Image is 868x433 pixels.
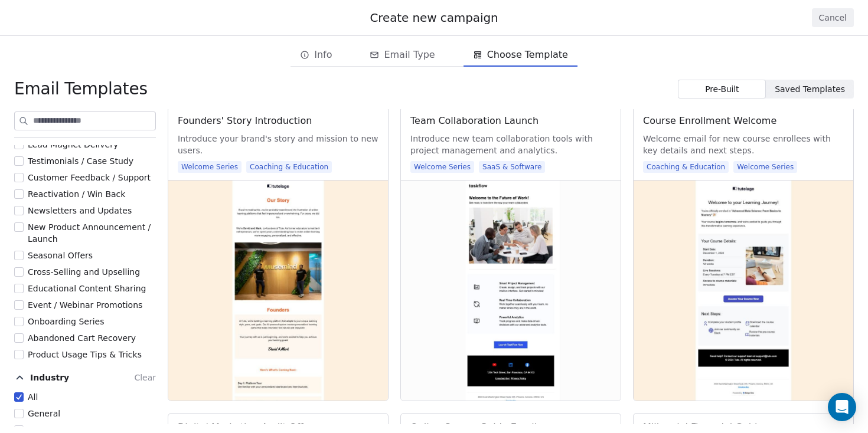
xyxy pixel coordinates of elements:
span: Info [314,48,332,62]
button: Reactivation / Win Back [14,188,24,200]
button: Onboarding Series [14,316,24,327]
button: Product Usage Tips & Tricks [14,349,24,360]
button: Seasonal Offers [14,250,24,261]
div: Course Enrollment Welcome [643,114,776,128]
div: Team Collaboration Launch [410,114,539,128]
div: Founders' Story Introduction [178,114,312,128]
button: Educational Content Sharing [14,283,24,294]
span: Abandoned Cart Recovery [28,333,136,343]
span: Choose Template [487,48,568,62]
div: Open Intercom Messenger [828,393,856,421]
span: Customer Feedback / Support [28,173,151,182]
span: Industry [30,372,69,383]
button: Clear [134,370,156,385]
button: Testimonials / Case Study [14,155,24,167]
span: SaaS & Software [479,161,545,173]
button: Cancel [812,8,854,27]
span: All [28,392,38,402]
button: Newsletters and Updates [14,205,24,216]
span: Event / Webinar Promotions [28,300,142,310]
span: Onboarding Series [28,317,104,326]
span: Introduce your brand's story and mission to new users. [178,133,378,156]
button: All [14,391,24,403]
span: Reactivation / Win Back [28,189,125,199]
div: email creation steps [291,43,577,67]
div: Create new campaign [14,9,854,26]
span: Welcome Series [410,161,474,173]
span: Cross-Selling and Upselling [28,267,140,277]
span: Saved Templates [775,83,845,96]
button: New Product Announcement / Launch [14,221,24,233]
span: Coaching & Education [246,161,332,173]
span: Introduce new team collaboration tools with project management and analytics. [410,133,611,156]
span: General [28,409,60,418]
span: Seasonal Offers [28,251,93,260]
span: Product Usage Tips & Tricks [28,350,142,359]
div: Use CasesClear [14,106,156,360]
span: Testimonials / Case Study [28,156,133,166]
span: Email Templates [14,78,148,100]
span: Clear [134,373,156,382]
button: Event / Webinar Promotions [14,299,24,311]
button: General [14,408,24,419]
button: Customer Feedback / Support [14,172,24,183]
span: Newsletters and Updates [28,206,132,215]
span: Email Type [384,48,435,62]
button: Cross-Selling and Upselling [14,266,24,278]
span: New Product Announcement / Launch [28,222,151,244]
span: Educational Content Sharing [28,284,146,293]
span: Welcome Series [733,161,797,173]
button: IndustryClear [14,368,156,391]
span: Welcome Series [178,161,242,173]
span: Coaching & Education [643,161,729,173]
button: Abandoned Cart Recovery [14,332,24,344]
span: Welcome email for new course enrollees with key details and next steps. [643,133,844,156]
